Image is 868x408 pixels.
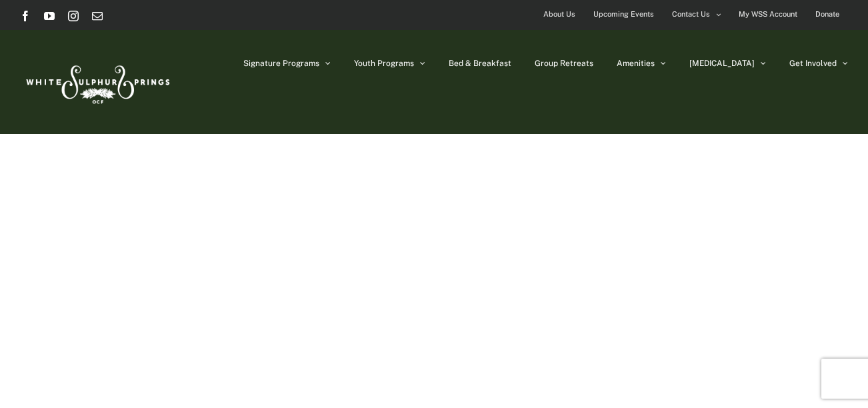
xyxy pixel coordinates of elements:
[449,59,511,67] span: Bed & Breakfast
[354,59,414,67] span: Youth Programs
[789,30,848,97] a: Get Involved
[243,30,331,97] a: Signature Programs
[617,30,666,97] a: Amenities
[243,30,848,97] nav: Main Menu
[20,11,31,21] a: Facebook
[543,5,575,24] span: About Us
[535,59,593,67] span: Group Retreats
[44,11,55,21] a: YouTube
[815,5,839,24] span: Donate
[739,5,797,24] span: My WSS Account
[535,30,593,97] a: Group Retreats
[68,11,79,21] a: Instagram
[617,59,655,67] span: Amenities
[243,59,319,67] span: Signature Programs
[789,59,837,67] span: Get Involved
[92,11,103,21] a: Email
[689,59,755,67] span: [MEDICAL_DATA]
[593,5,654,24] span: Upcoming Events
[672,5,710,24] span: Contact Us
[689,30,766,97] a: [MEDICAL_DATA]
[20,51,173,113] img: White Sulphur Springs Logo
[354,30,425,97] a: Youth Programs
[449,30,511,97] a: Bed & Breakfast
